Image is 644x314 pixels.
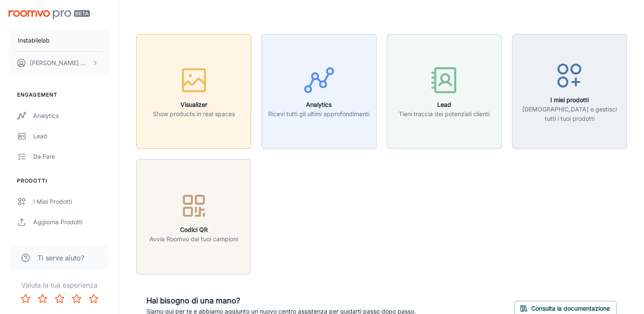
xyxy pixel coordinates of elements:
p: Valuta la tua esperienza [7,280,112,290]
button: [PERSON_NAME] Menin [9,52,110,74]
h6: Visualizer [153,100,235,109]
div: Aggiorna prodotti [33,217,110,227]
span: Ti serve aiuto? [37,253,84,263]
a: Consulta la documentazione [514,303,617,312]
div: Da fare [33,152,110,161]
a: I miei prodotti[DEMOGRAPHIC_DATA] e gestisci tutti i tuoi prodotti [512,87,627,95]
button: I miei prodotti[DEMOGRAPHIC_DATA] e gestisci tutti i tuoi prodotti [512,34,627,149]
a: Codici QRAvvia Roomvo dai tuoi campioni [136,212,251,220]
button: Rate 1 star [17,290,34,307]
a: AnalyticsRicevi tutti gli ultimi approfondimenti [261,87,376,95]
button: LeadTieni traccia dei potenziali clienti [387,34,502,149]
button: Rate 3 star [51,290,68,307]
div: I miei prodotti [33,197,110,206]
img: Roomvo PRO Beta [9,10,90,19]
h6: Hai bisogno di una mano? [146,295,416,307]
button: Rate 5 star [85,290,102,307]
a: LeadTieni traccia dei potenziali clienti [387,87,502,95]
button: Codici QRAvvia Roomvo dai tuoi campioni [136,159,251,274]
h6: Analytics [268,100,369,109]
button: VisualizerShow products in real spaces [136,34,251,149]
div: Analytics [33,111,110,120]
button: Rate 2 star [34,290,51,307]
p: [DEMOGRAPHIC_DATA] e gestisci tutti i tuoi prodotti [518,105,621,123]
p: Instabilelab [18,36,50,45]
h6: Lead [399,100,489,109]
button: Rate 4 star [68,290,85,307]
button: Instabilelab [9,29,110,51]
p: Show products in real spaces [153,109,235,119]
h6: Codici QR [149,225,238,234]
button: AnalyticsRicevi tutti gli ultimi approfondimenti [261,34,376,149]
p: Tieni traccia dei potenziali clienti [399,109,489,119]
p: [PERSON_NAME] Menin [30,58,90,68]
p: Ricevi tutti gli ultimi approfondimenti [268,109,369,119]
p: Avvia Roomvo dai tuoi campioni [149,234,238,244]
h6: I miei prodotti [518,95,621,105]
div: Lead [33,131,110,141]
